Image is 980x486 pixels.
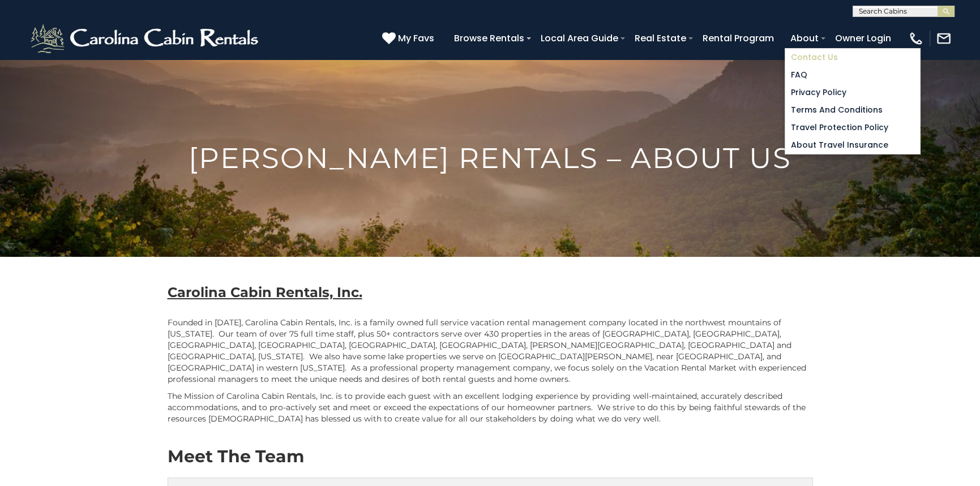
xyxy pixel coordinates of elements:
a: Real Estate [629,28,692,48]
p: Founded in [DATE], Carolina Cabin Rentals, Inc. is a family owned full service vacation rental ma... [168,317,813,385]
img: phone-regular-white.png [908,31,924,46]
span: My Favs [398,31,434,45]
a: My Favs [382,31,437,46]
img: White-1-2.png [28,21,263,55]
a: Travel Protection Policy [785,119,920,136]
a: Browse Rentals [448,28,530,48]
b: Carolina Cabin Rentals, Inc. [168,284,362,300]
img: mail-regular-white.png [936,31,952,46]
p: The Mission of Carolina Cabin Rentals, Inc. is to provide each guest with an excellent lodging ex... [168,390,813,424]
a: About Travel Insurance [785,136,920,154]
a: Contact Us [785,49,920,66]
a: Terms and Conditions [785,101,920,119]
strong: Meet The Team [168,446,304,467]
a: About [785,28,824,48]
a: Owner Login [829,28,897,48]
a: FAQ [785,66,920,84]
a: Rental Program [697,28,780,48]
a: Local Area Guide [535,28,624,48]
a: Privacy Policy [785,84,920,101]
